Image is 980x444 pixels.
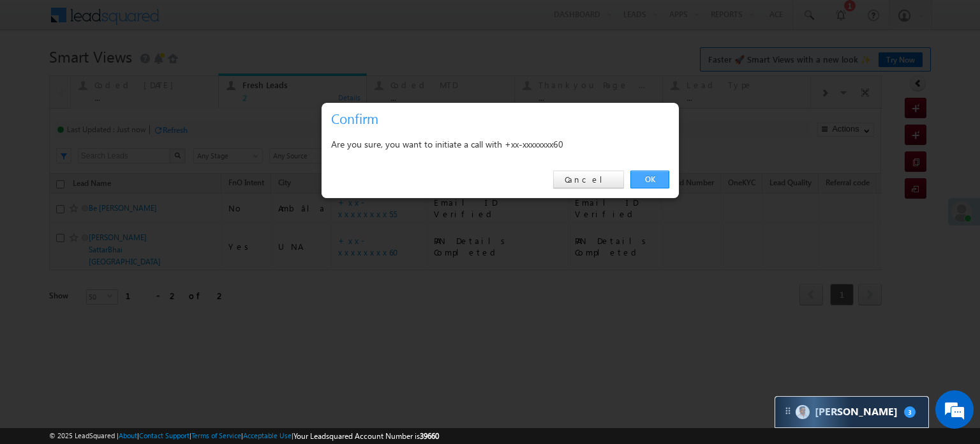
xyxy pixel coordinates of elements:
span: Carter [815,406,898,418]
div: Minimize live chat window [209,6,240,37]
span: 3 [904,406,916,418]
img: d_60004797649_company_0_60004797649 [22,67,54,84]
span: © 2025 LeadSquared | | | | | [49,430,439,442]
a: OK [630,171,669,188]
img: carter-drag [783,406,793,416]
div: Chat with us now [66,67,214,84]
a: Cancel [553,171,624,188]
h3: Confirm [331,107,674,130]
a: Terms of Service [191,431,241,440]
textarea: Type your message and hit 'Enter' [17,118,233,337]
div: carter-dragCarter[PERSON_NAME]3 [775,396,929,428]
a: Contact Support [139,431,189,440]
span: Your Leadsquared Account Number is [293,431,439,441]
em: Start Chat [174,348,232,365]
img: Carter [796,405,810,419]
span: 39660 [420,431,439,441]
div: Are you sure, you want to initiate a call with +xx-xxxxxxxx60 [331,136,669,152]
a: About [119,431,137,440]
a: Acceptable Use [243,431,292,440]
